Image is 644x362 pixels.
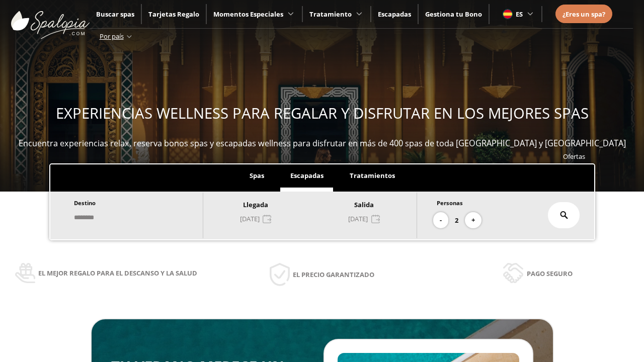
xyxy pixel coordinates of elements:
span: EXPERIENCIAS WELLNESS PARA REGALAR Y DISFRUTAR EN LOS MEJORES SPAS [56,103,589,123]
a: Ofertas [563,152,585,161]
span: Destino [74,199,96,207]
button: + [465,212,481,229]
span: Personas [437,199,463,207]
span: Pago seguro [527,268,573,279]
span: 2 [455,215,458,226]
span: Spas [250,171,264,180]
a: Buscar spas [96,10,134,19]
span: Escapadas [290,171,324,180]
a: ¿Eres un spa? [562,9,605,20]
span: Encuentra experiencias relax, reserva bonos spas y escapadas wellness para disfrutar en más de 40... [19,138,626,149]
a: Gestiona tu Bono [425,10,482,19]
a: Escapadas [378,10,411,19]
span: Por país [100,32,124,41]
span: ¿Eres un spa? [562,10,605,19]
img: ImgLogoSpalopia.BvClDcEz.svg [11,1,90,39]
span: El mejor regalo para el descanso y la salud [38,267,197,279]
button: - [433,212,448,229]
span: El precio garantizado [293,269,374,280]
a: Tarjetas Regalo [148,10,199,19]
span: Tratamientos [350,171,395,180]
